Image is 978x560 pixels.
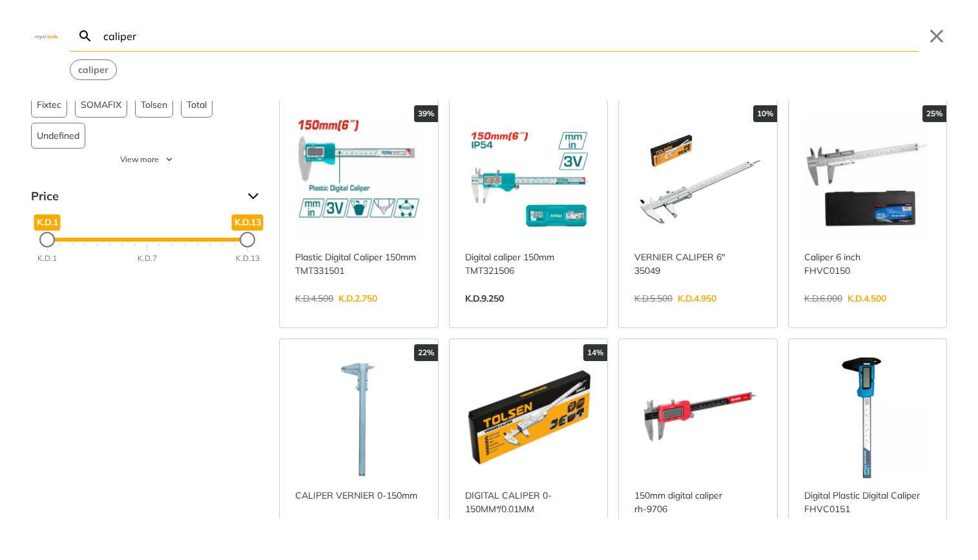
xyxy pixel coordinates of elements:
[37,123,79,148] span: Undefined
[187,92,207,117] span: Total
[31,33,62,39] img: Close
[138,253,157,264] div: K.D.7
[37,253,57,264] div: K.D.1
[31,154,264,165] button: View more
[37,92,61,117] span: Fixtec
[70,59,117,80] div: Suggestion: caliper
[120,154,159,165] span: View more
[753,105,777,122] div: 10%
[78,28,93,44] svg: Search
[414,105,438,122] div: 39%
[414,344,438,361] div: 22%
[922,105,946,122] div: 25%
[31,123,85,149] button: Undefined
[101,21,919,51] input: Search…
[78,64,109,76] strong: caliper
[31,92,67,118] button: Fixtec
[141,92,167,117] span: Tolsen
[75,92,127,118] button: SOMAFIX
[583,344,607,361] div: 14%
[236,253,260,264] div: K.D.13
[240,232,255,247] div: Maximum Price
[135,92,173,118] button: Tolsen
[39,232,55,247] div: Minimum Price
[81,92,121,117] span: SOMAFIX
[70,60,116,79] button: Select suggestion: caliper
[31,186,238,207] span: Price
[181,92,213,118] button: Total
[926,26,947,47] button: Close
